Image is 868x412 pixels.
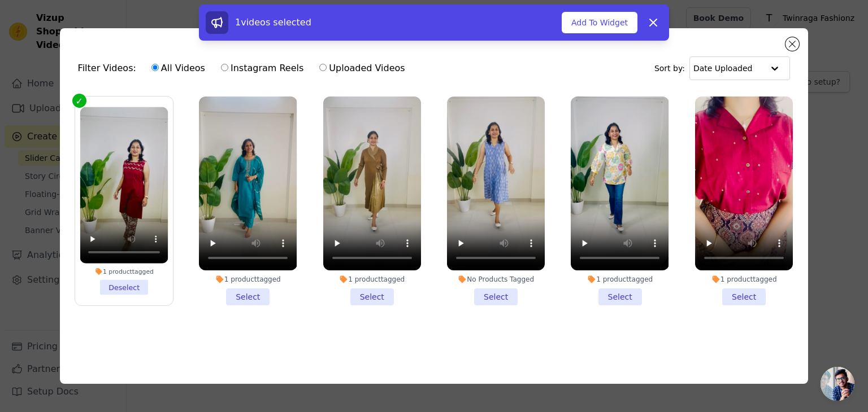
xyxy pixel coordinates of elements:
div: 1 product tagged [199,275,297,284]
label: Uploaded Videos [319,61,405,76]
div: 1 product tagged [323,275,421,284]
span: 1 videos selected [235,17,311,28]
div: 1 product tagged [80,268,168,275]
div: 1 product tagged [571,275,669,284]
label: Instagram Reels [220,61,304,76]
label: All Videos [151,61,206,76]
div: Sort by: [654,56,791,80]
button: Add To Widget [562,12,637,33]
div: Open chat [821,367,854,401]
div: No Products Tagged [447,275,545,284]
div: 1 product tagged [695,275,793,284]
div: Filter Videos: [78,55,411,81]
